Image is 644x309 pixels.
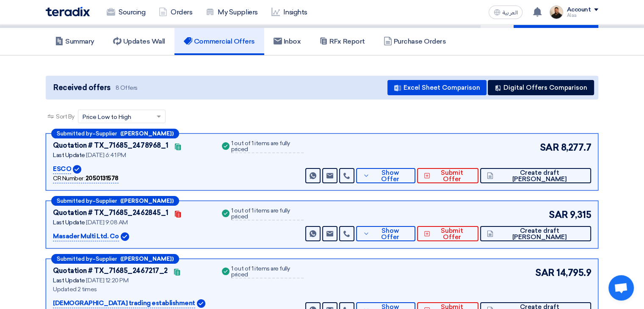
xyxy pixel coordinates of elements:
a: Updates Wall [104,28,174,55]
h5: RFx Report [319,37,365,46]
b: ([PERSON_NAME]) [120,198,174,204]
div: Alaa [567,13,598,18]
a: Inbox [264,28,310,55]
span: العربية [502,10,517,16]
a: Orders [152,3,199,22]
span: Submit Offer [432,228,472,240]
h5: Purchase Orders [384,37,446,46]
b: ([PERSON_NAME]) [120,256,174,262]
div: CR Number : [53,174,119,183]
button: Show Offer [356,226,415,241]
div: Quotation # TX_71685_2478968_1 [53,141,169,151]
img: Verified Account [197,299,205,308]
span: Submit Offer [432,170,472,182]
p: [DEMOGRAPHIC_DATA] trading establishment [53,298,195,309]
div: Open chat [608,275,634,301]
span: 8 Offers [116,84,138,92]
button: Show Offer [356,168,415,183]
div: Account [567,6,591,14]
span: Submitted by [57,256,92,262]
span: Last Update [53,277,85,284]
span: 14,795.9 [556,266,591,280]
p: ESCO [53,164,71,174]
div: Quotation # TX_71685_2467217_2 [53,266,168,276]
div: – [51,129,179,138]
b: 2050131578 [86,175,119,182]
span: Supplier [96,256,117,262]
img: Verified Account [73,165,81,174]
button: Submit Offer [417,226,478,241]
h5: Inbox [274,37,301,46]
b: ([PERSON_NAME]) [120,131,174,136]
span: SAR [549,208,568,222]
button: العربية [489,6,522,19]
span: Show Offer [372,228,409,240]
img: MAA_1717931611039.JPG [550,6,563,19]
span: [DATE] 9:08 AM [86,219,127,226]
span: Supplier [96,198,117,204]
a: Purchase Orders [374,28,456,55]
span: Show Offer [372,170,409,182]
span: Last Update [53,152,85,159]
img: Verified Account [121,232,129,241]
button: Digital Offers Comparison [488,80,594,95]
span: 9,315 [569,208,591,222]
button: Submit Offer [417,168,478,183]
span: [DATE] 6:41 PM [86,152,126,159]
button: Excel Sheet Comparison [387,80,486,95]
span: Create draft [PERSON_NAME] [495,170,584,182]
h5: Summary [55,37,94,46]
span: Sort By [56,112,75,121]
button: Create draft [PERSON_NAME] [480,226,591,241]
div: 1 out of 1 items are fully priced [231,266,303,279]
a: Insights [265,3,314,22]
p: Masader Multi Ltd. Co [53,232,119,242]
span: Submitted by [57,131,92,136]
button: Create draft [PERSON_NAME] [480,168,591,183]
a: Commercial Offers [174,28,264,55]
div: – [51,254,179,264]
span: Create draft [PERSON_NAME] [495,228,584,240]
span: [DATE] 12:20 PM [86,277,128,284]
span: Price Low to High [83,113,131,121]
div: – [51,196,179,206]
span: Submitted by [57,198,92,204]
span: SAR [535,266,555,280]
div: Updated 2 times [53,285,210,294]
h5: Updates Wall [113,37,165,46]
img: Teradix logo [46,7,90,17]
a: Summary [46,28,104,55]
span: Last Update [53,219,85,226]
a: RFx Report [310,28,374,55]
span: SAR [540,141,559,154]
div: Quotation # TX_71685_2462845_1 [53,208,169,218]
div: 1 out of 1 items are fully priced [231,208,303,221]
a: My Suppliers [199,3,264,22]
span: 8,277.7 [561,141,591,154]
span: Received offers [53,82,111,94]
h5: Commercial Offers [184,37,255,46]
div: 1 out of 1 items are fully priced [231,141,303,153]
span: Supplier [96,131,117,136]
a: Sourcing [100,3,152,22]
